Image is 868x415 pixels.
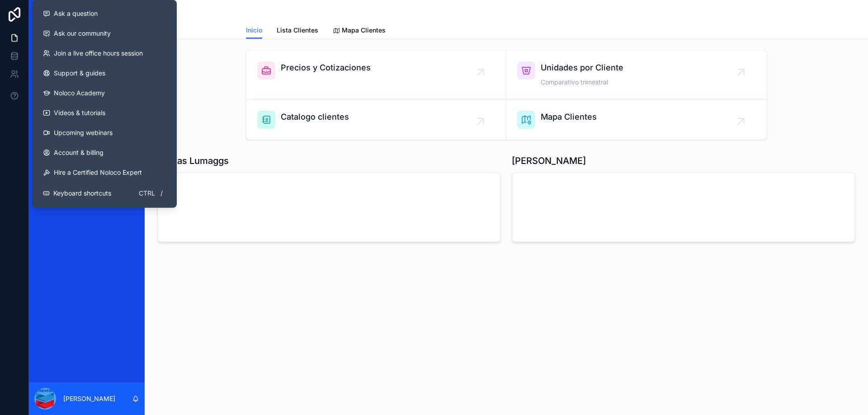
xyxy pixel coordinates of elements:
[541,78,623,87] span: Comparativo trimestral
[54,128,113,137] span: Upcoming webinars
[54,69,105,78] span: Support & guides
[36,182,173,204] button: Keyboard shortcutsCtrl/
[36,4,173,23] button: Ask a question
[333,22,386,40] a: Mapa Clientes
[36,63,173,83] a: Support & guides
[36,163,173,182] button: Hire a Certified Noloco Expert
[36,123,173,143] a: Upcoming webinars
[63,394,115,403] p: [PERSON_NAME]
[277,22,318,40] a: Lista Clientes
[512,154,586,167] h1: [PERSON_NAME]
[246,100,506,140] a: Catalogo clientes
[36,43,173,63] a: Join a live office hours session
[36,23,173,43] a: Ask our community
[54,49,143,58] span: Join a live office hours session
[36,143,173,163] a: Account & billing
[277,26,318,35] span: Lista Clientes
[54,168,142,177] span: Hire a Certified Noloco Expert
[53,189,111,198] span: Keyboard shortcuts
[138,188,156,199] span: Ctrl
[342,26,386,35] span: Mapa Clientes
[54,29,111,38] span: Ask our community
[541,111,597,123] span: Mapa Clientes
[506,51,766,100] a: Unidades por ClienteComparativo trimestral
[36,103,173,123] a: Videos & tutorials
[281,111,349,123] span: Catalogo clientes
[29,36,145,215] div: scrollable content
[54,108,105,117] span: Videos & tutorials
[246,51,506,100] a: Precios y Cotizaciones
[36,83,173,103] a: Noloco Academy
[54,148,104,157] span: Account & billing
[281,61,371,74] span: Precios y Cotizaciones
[54,9,98,18] span: Ask a question
[54,89,105,98] span: Noloco Academy
[246,22,262,39] a: Inicio
[158,190,165,197] span: /
[157,154,229,167] h1: Ventas Lumaggs
[506,100,766,140] a: Mapa Clientes
[246,26,262,35] span: Inicio
[541,61,623,74] span: Unidades por Cliente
